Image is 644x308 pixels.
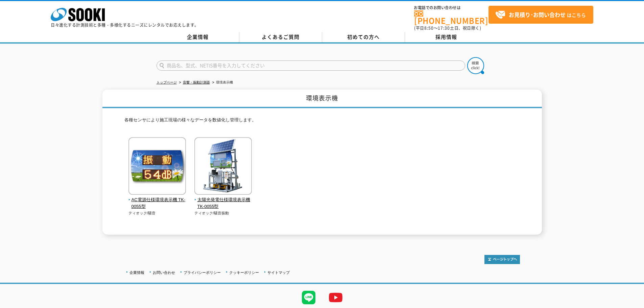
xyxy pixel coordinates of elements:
a: 企業情報 [129,270,144,275]
a: 初めての方へ [322,32,405,42]
span: はこちら [495,10,586,20]
li: 環境表示機 [211,79,233,86]
img: トップページへ [484,255,520,264]
a: 太陽光発電仕様環境表示機 TK-0055型 [194,190,252,210]
img: 太陽光発電仕様環境表示機 TK-0055型 [194,137,252,196]
span: (平日 ～ 土日、祝日除く) [414,25,481,31]
a: お問い合わせ [153,270,175,275]
input: 商品名、型式、NETIS番号を入力してください [157,61,465,71]
a: プライバシーポリシー [184,270,221,275]
p: ティオック/騒音振動 [194,210,252,216]
a: 音響・振動計測器 [183,80,210,84]
a: よくあるご質問 [239,32,322,42]
p: 日々進化する計測技術と多種・多様化するニーズにレンタルでお応えします。 [51,23,199,27]
strong: お見積り･お問い合わせ [509,10,566,19]
img: btn_search.png [467,57,484,74]
a: サイトマップ [267,270,290,275]
p: 各種センサにより施工現場の様々なデータを数値化し管理します。 [124,117,520,127]
a: トップページ [157,80,177,84]
a: AC電源仕様環境表示機 TK-0055型 [128,190,186,210]
p: ティオック/騒音 [128,210,186,216]
img: AC電源仕様環境表示機 TK-0055型 [128,137,186,196]
a: 採用情報 [405,32,488,42]
span: 太陽光発電仕様環境表示機 TK-0055型 [194,196,252,211]
span: 17:30 [438,25,450,31]
span: 初めての方へ [347,33,380,41]
a: お見積り･お問い合わせはこちら [488,6,593,24]
a: [PHONE_NUMBER] [414,10,488,24]
a: クッキーポリシー [229,270,259,275]
a: 企業情報 [157,32,239,42]
span: 8:50 [424,25,434,31]
h1: 環境表示機 [102,90,542,108]
span: AC電源仕様環境表示機 TK-0055型 [128,196,186,211]
span: お電話でのお問い合わせは [414,6,488,10]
